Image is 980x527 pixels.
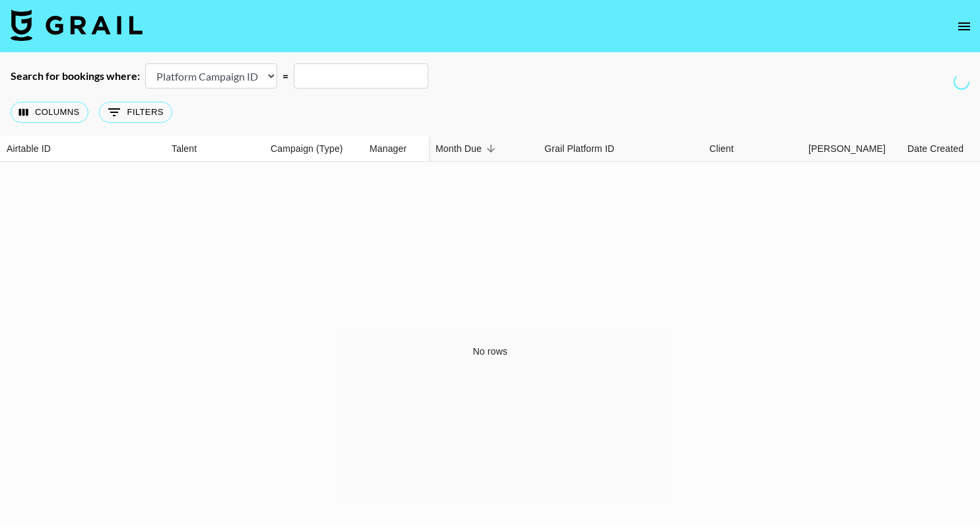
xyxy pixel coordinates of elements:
div: = [282,69,288,83]
div: Airtable ID [7,136,51,162]
div: Manager [370,136,407,162]
button: Show filters [99,102,172,123]
div: Grail Platform ID [544,136,614,162]
div: Booker [802,136,901,162]
button: Sort [482,139,500,158]
span: Refreshing clients, managers, users, talent, campaigns... [951,71,973,93]
div: Month Due [429,136,538,162]
button: open drawer [951,13,977,40]
div: Date Created [907,136,964,162]
div: Month Due [436,136,482,162]
div: Manager [363,136,429,162]
div: Search for bookings where: [11,69,140,83]
div: Grail Platform ID [538,136,703,162]
div: Talent [165,136,264,162]
div: Client [703,136,802,162]
div: Campaign (Type) [264,136,363,162]
div: Campaign (Type) [271,136,343,162]
div: Talent [172,136,197,162]
img: Grail Talent [11,9,143,41]
div: [PERSON_NAME] [808,136,886,162]
div: Client [709,136,734,162]
button: Select columns [11,102,88,123]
